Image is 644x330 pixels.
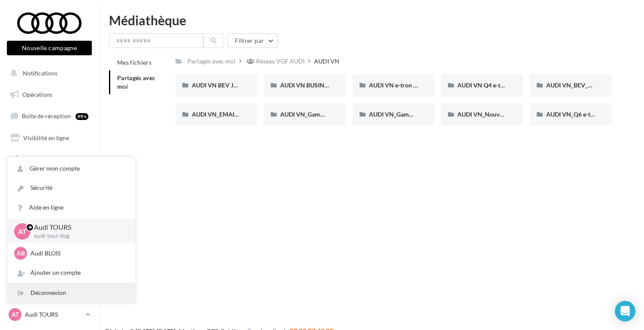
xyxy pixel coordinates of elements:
[5,86,94,104] a: Opérations
[7,159,135,178] a: Gérer mon compte
[256,57,305,66] div: Réseau VGF AUDI
[7,283,135,303] div: Déconnexion
[615,301,635,321] div: Open Intercom Messenger
[76,113,88,120] div: 99+
[7,198,135,217] a: Aide en ligne
[18,226,27,236] span: AT
[30,249,125,258] p: Audi BLOIS
[22,112,71,120] span: Boîte de réception
[192,111,282,118] span: AUDI VN_EMAILS COMMANDES
[17,249,25,258] span: AB
[369,111,444,118] span: AUDI VN_Gamme Q8 e-tron
[22,91,52,98] span: Opérations
[369,81,421,89] span: AUDI VN e-tron GT
[109,14,634,27] div: Médiathèque
[25,310,82,319] p: Audi TOURS
[117,74,156,90] span: Partagés avec moi
[7,306,92,323] a: AT Audi TOURS
[34,232,121,240] p: audi-tour-dog
[7,178,135,198] a: Sécurité
[7,263,135,282] div: Ajouter un compte
[546,111,600,118] span: AUDI VN_Q6 e-tron
[23,134,69,141] span: Visibilité en ligne
[546,81,622,89] span: AUDI VN_BEV_SEPTEMBRE
[5,129,94,147] a: Visibilité en ligne
[12,310,19,319] span: AT
[23,69,57,77] span: Notifications
[5,171,94,189] a: Médiathèque
[5,193,94,218] a: PLV et print personnalisable
[227,33,278,48] button: Filtrer par
[280,81,372,89] span: AUDI VN BUSINESS JUIN VN JPO
[5,64,90,82] button: Notifications
[457,111,536,118] span: AUDI VN_Nouvelle A6 e-tron
[117,59,151,66] span: Mes fichiers
[314,57,339,66] div: AUDI VN
[457,81,537,89] span: AUDI VN Q4 e-tron sans offre
[5,150,94,168] a: Campagnes
[280,111,373,118] span: AUDI VN_Gamme 100% électrique
[7,41,92,55] button: Nouvelle campagne
[187,57,236,66] div: Partagés avec moi
[34,222,121,232] p: Audi TOURS
[21,155,52,162] span: Campagnes
[5,107,94,125] a: Boîte de réception99+
[192,81,244,89] span: AUDI VN BEV JUIN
